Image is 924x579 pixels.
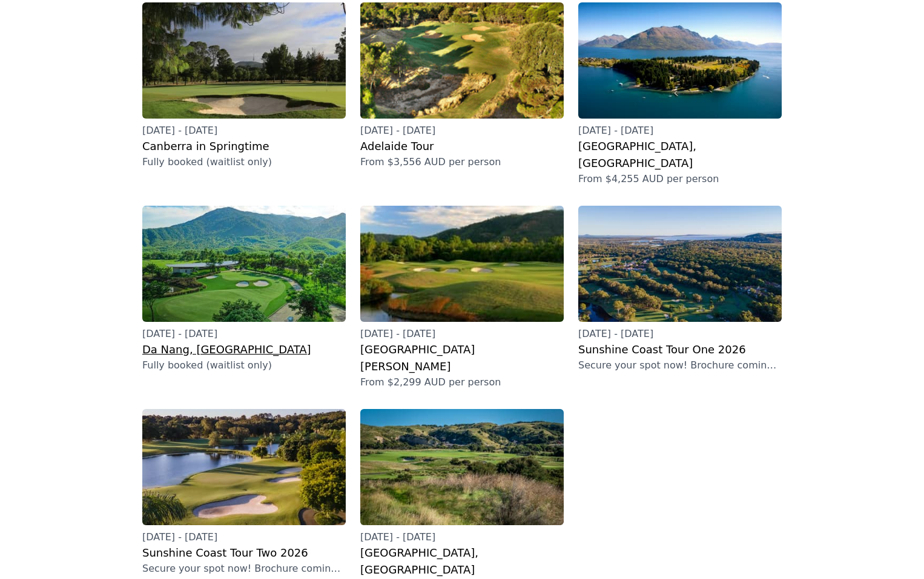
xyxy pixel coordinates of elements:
[360,545,564,578] h2: [GEOGRAPHIC_DATA], [GEOGRAPHIC_DATA]
[142,358,346,373] p: Fully booked (waitlist only)
[142,155,346,169] p: Fully booked (waitlist only)
[142,409,346,576] a: [DATE] - [DATE]Sunshine Coast Tour Two 2026Secure your spot now! Brochure coming soon
[142,530,346,545] p: [DATE] - [DATE]
[578,2,782,186] a: [DATE] - [DATE][GEOGRAPHIC_DATA], [GEOGRAPHIC_DATA]From $4,255 AUD per person
[360,375,564,390] p: From $2,299 AUD per person
[360,2,564,169] a: [DATE] - [DATE]Adelaide TourFrom $3,556 AUD per person
[578,327,782,341] p: [DATE] - [DATE]
[578,123,782,138] p: [DATE] - [DATE]
[360,206,564,390] a: [DATE] - [DATE][GEOGRAPHIC_DATA][PERSON_NAME]From $2,299 AUD per person
[360,155,564,169] p: From $3,556 AUD per person
[578,172,782,186] p: From $4,255 AUD per person
[578,358,782,373] p: Secure your spot now! Brochure coming soon
[360,341,564,375] h2: [GEOGRAPHIC_DATA][PERSON_NAME]
[578,341,782,358] h2: Sunshine Coast Tour One 2026
[142,561,346,576] p: Secure your spot now! Brochure coming soon
[360,530,564,545] p: [DATE] - [DATE]
[578,138,782,172] h2: [GEOGRAPHIC_DATA], [GEOGRAPHIC_DATA]
[142,123,346,138] p: [DATE] - [DATE]
[142,206,346,373] a: [DATE] - [DATE]Da Nang, [GEOGRAPHIC_DATA]Fully booked (waitlist only)
[142,545,346,561] h2: Sunshine Coast Tour Two 2026
[360,327,564,341] p: [DATE] - [DATE]
[142,327,346,341] p: [DATE] - [DATE]
[360,123,564,138] p: [DATE] - [DATE]
[360,138,564,155] h2: Adelaide Tour
[142,341,346,358] h2: Da Nang, [GEOGRAPHIC_DATA]
[142,138,346,155] h2: Canberra in Springtime
[578,206,782,373] a: [DATE] - [DATE]Sunshine Coast Tour One 2026Secure your spot now! Brochure coming soon
[142,2,346,169] a: [DATE] - [DATE]Canberra in SpringtimeFully booked (waitlist only)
